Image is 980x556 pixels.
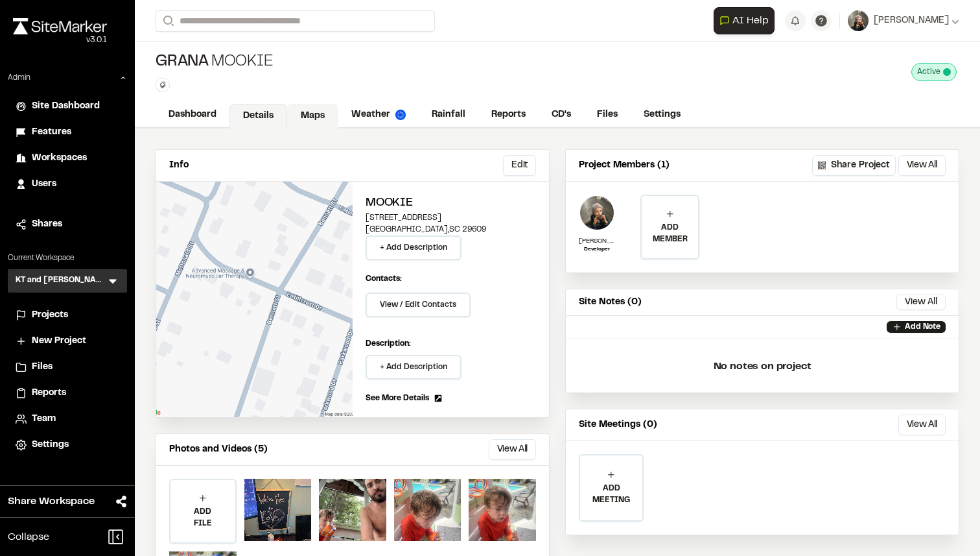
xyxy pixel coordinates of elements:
[579,295,642,309] p: Site Notes (0)
[366,224,536,236] p: [GEOGRAPHIC_DATA] , SC 29609
[576,346,948,387] p: No notes on project
[366,212,536,224] p: [STREET_ADDRESS]
[169,442,268,457] p: Photos and Videos (5)
[943,68,951,76] span: This project is active and counting against your active project count.
[32,438,69,452] span: Settings
[16,99,119,114] a: Site Dashboard
[848,10,869,31] img: User
[170,506,235,529] p: ADD FILE
[366,393,429,404] span: See More Details
[579,158,670,173] p: Project Members (1)
[714,7,780,34] div: Open AI Assistant
[16,386,119,400] a: Reports
[8,494,95,509] span: Share Workspace
[539,103,584,127] a: CD's
[419,103,478,127] a: Rainfall
[366,293,471,317] button: View / Edit Contacts
[156,10,179,32] button: Search
[898,415,946,435] button: View All
[32,334,86,348] span: New Project
[503,155,536,176] button: Edit
[16,217,119,232] a: Shares
[874,14,949,28] span: [PERSON_NAME]
[32,99,100,114] span: Site Dashboard
[16,151,119,165] a: Workspaces
[338,103,419,127] a: Weather
[32,151,87,165] span: Workspaces
[8,252,127,264] p: Current Workspace
[287,104,338,128] a: Maps
[32,308,68,322] span: Projects
[169,158,189,173] p: Info
[478,103,539,127] a: Reports
[896,295,946,310] button: View All
[156,52,273,73] div: Mookie
[16,360,119,374] a: Files
[32,177,56,191] span: Users
[16,308,119,322] a: Projects
[13,18,107,34] img: rebrand.png
[631,103,694,127] a: Settings
[32,360,52,374] span: Files
[32,217,62,232] span: Shares
[32,386,66,400] span: Reports
[579,195,615,231] img: Tom Evans
[732,13,769,29] span: AI Help
[156,103,229,127] a: Dashboard
[579,246,615,254] p: Developer
[156,78,170,92] button: Edit Tags
[8,529,49,545] span: Collapse
[395,110,406,120] img: precipai.png
[579,418,657,432] p: Site Meetings (0)
[911,63,957,81] div: This project is active and counting against your active project count.
[366,236,461,260] button: + Add Description
[16,125,119,139] a: Features
[584,103,631,127] a: Files
[366,195,536,212] h2: Mookie
[366,338,536,350] p: Description:
[13,34,107,46] div: Oh geez...please don't...
[848,10,959,31] button: [PERSON_NAME]
[229,104,287,128] a: Details
[579,236,615,246] p: [PERSON_NAME]
[16,177,119,191] a: Users
[366,355,461,380] button: + Add Description
[16,274,106,287] h3: KT and [PERSON_NAME]
[714,7,775,34] button: Open AI Assistant
[489,439,536,460] button: View All
[898,155,946,176] button: View All
[32,412,56,426] span: Team
[16,334,119,348] a: New Project
[16,438,119,452] a: Settings
[32,125,71,139] span: Features
[580,483,642,506] p: ADD MEETING
[8,72,30,84] p: Admin
[905,321,940,333] p: Add Note
[16,412,119,426] a: Team
[642,222,698,245] p: ADD MEMBER
[917,66,940,78] span: Active
[156,52,209,73] span: Grana
[366,273,402,285] p: Contacts:
[812,155,896,176] button: Share Project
